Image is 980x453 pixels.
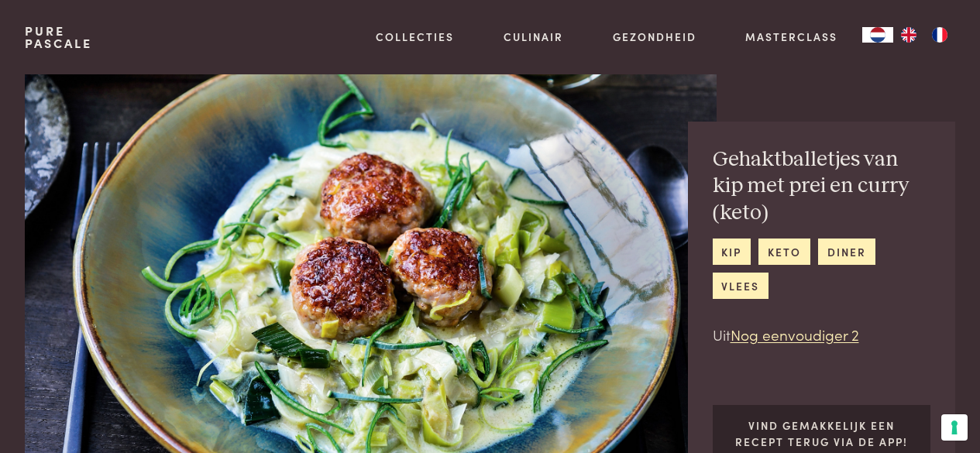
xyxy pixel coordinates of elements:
button: Uw voorkeuren voor toestemming voor trackingtechnologieën [941,414,968,441]
a: EN [893,27,924,43]
a: Gezondheid [613,29,696,45]
a: FR [924,27,955,43]
h2: Gehaktballetjes van kip met prei en curry (keto) [713,146,931,227]
a: vlees [713,273,769,298]
a: Culinair [504,29,563,45]
a: PurePascale [25,25,92,50]
a: Collecties [376,29,454,45]
p: Uit [713,324,931,346]
div: Language [862,27,893,43]
a: Nog eenvoudiger 2 [731,324,859,345]
a: Masterclass [745,29,837,45]
aside: Language selected: Nederlands [862,27,955,43]
ul: Language list [893,27,955,43]
a: kip [713,239,751,264]
a: diner [818,239,875,264]
a: NL [862,27,893,43]
a: keto [758,239,810,264]
p: Vind gemakkelijk een recept terug via de app! [724,417,918,449]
